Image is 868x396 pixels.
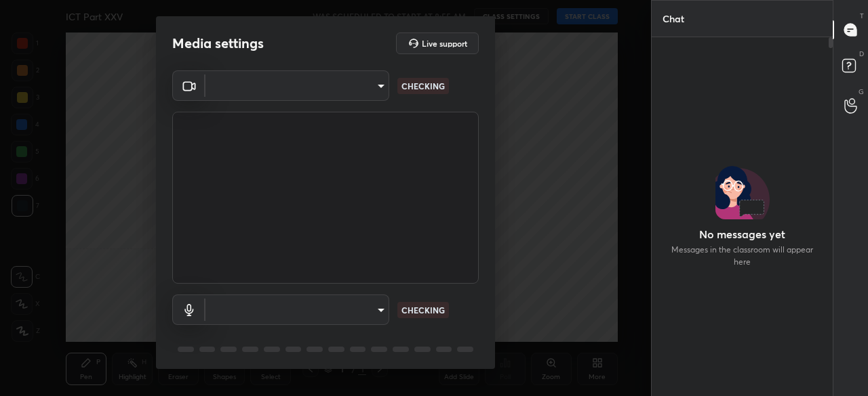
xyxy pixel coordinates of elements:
p: D [859,49,864,59]
div: ​ [205,70,389,101]
p: G [859,87,864,97]
p: T [860,11,864,21]
h2: Media settings [172,35,264,52]
h5: Live support [422,39,467,47]
div: ​ [205,294,389,325]
p: CHECKING [401,304,445,316]
p: CHECKING [401,80,445,92]
p: Chat [652,1,695,37]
